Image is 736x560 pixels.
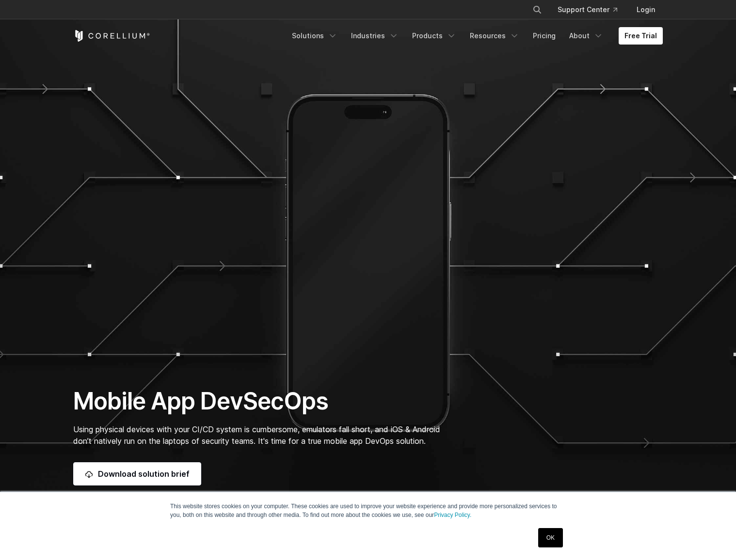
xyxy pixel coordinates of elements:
a: Login [629,1,663,18]
a: Free Trial [619,27,663,45]
a: Products [406,27,462,45]
a: Solutions [286,27,343,45]
button: Search [528,1,546,18]
a: Pricing [527,27,561,45]
a: Privacy Policy. [434,512,471,518]
a: Industries [345,27,404,45]
a: Corellium Home [73,30,150,42]
div: Navigation Menu [286,27,663,45]
h1: Mobile App DevSecOps [73,387,460,416]
a: Support Center [550,1,625,18]
a: About [563,27,609,45]
a: Download solution brief [73,462,201,485]
a: Resources [464,27,525,45]
p: This website stores cookies on your computer. These cookies are used to improve your website expe... [170,502,566,519]
div: Navigation Menu [521,1,663,18]
span: Using physical devices with your CI/CD system is cumbersome, emulators fall short, and iOS & Andr... [73,424,440,446]
a: OK [538,528,563,547]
